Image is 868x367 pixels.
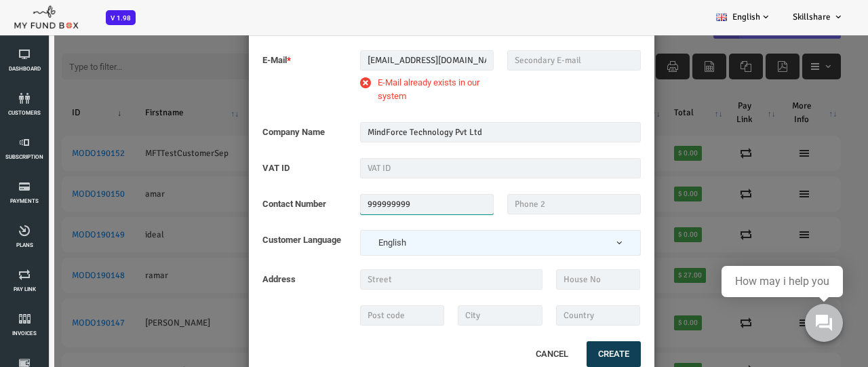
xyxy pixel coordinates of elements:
[221,269,319,292] label: Address
[325,305,410,326] input: Post code
[552,341,606,367] button: Create
[106,10,136,25] span: V 1.98
[793,12,831,22] span: Skillshare
[325,122,606,142] input: Company Name
[325,76,459,103] label: E-Mail already exists in our system
[473,50,606,71] input: Secondary E-mail
[221,158,319,180] label: VAT ID
[333,236,599,250] span: English
[221,230,319,252] label: Customer Language
[221,194,319,216] label: Contact Number
[325,158,606,178] input: VAT ID
[423,305,507,326] input: City
[221,50,319,73] label: E-Mail
[221,122,319,144] label: Company Name
[521,269,606,290] input: House No
[325,194,459,214] input: Phone 1
[325,14,606,35] input: Customer Name
[735,275,829,288] div: How may i help you
[325,50,459,71] input: Primary E-mail *
[14,2,79,29] img: mfboff.png
[106,12,136,22] a: V 1.98
[793,292,854,353] iframe: Launcher button frame
[473,194,606,214] input: Phone 2
[325,269,508,290] input: Street
[325,230,606,256] span: English
[221,14,319,37] label: Name
[521,305,606,326] input: Country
